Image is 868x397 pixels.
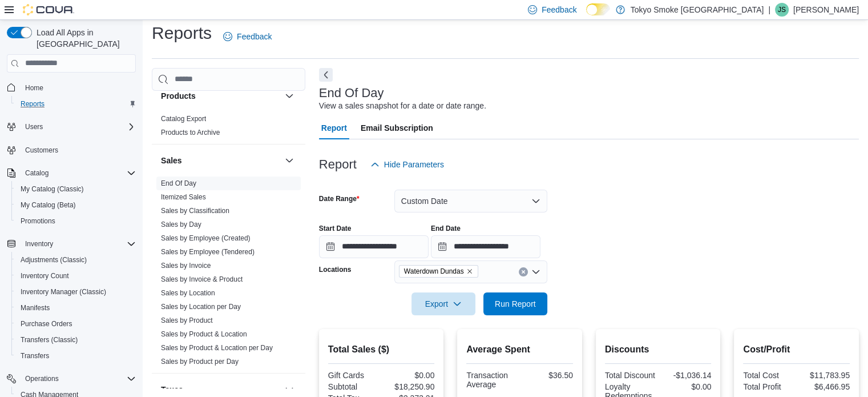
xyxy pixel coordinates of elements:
input: Dark Mode [586,3,610,15]
span: Sales by Classification [161,206,229,215]
button: Export [411,292,475,315]
span: Purchase Orders [16,317,136,331]
span: Transfers (Classic) [21,335,78,344]
button: My Catalog (Classic) [11,181,140,197]
button: Transfers (Classic) [11,332,140,348]
button: Open list of options [531,267,540,276]
div: Products [152,112,305,144]
h3: Report [319,158,357,171]
span: My Catalog (Classic) [16,182,136,196]
div: View a sales snapshot for a date or date range. [319,100,486,112]
button: Users [2,119,140,135]
p: [PERSON_NAME] [793,3,859,17]
span: Run Report [495,298,536,310]
button: Sales [282,154,296,167]
span: Inventory Manager (Classic) [21,287,106,296]
span: Sales by Product & Location per Day [161,343,273,352]
a: Adjustments (Classic) [16,253,91,267]
span: Report [321,117,347,139]
span: Inventory [25,239,53,248]
button: Home [2,79,140,96]
button: Transfers [11,348,140,364]
button: Hide Parameters [366,153,449,176]
button: Inventory Count [11,268,140,284]
label: Date Range [319,194,360,203]
span: Adjustments (Classic) [21,255,87,264]
span: My Catalog (Classic) [21,185,84,194]
div: Transaction Average [466,371,517,389]
div: Total Discount [605,371,656,380]
span: Sales by Product [161,316,213,325]
span: Manifests [16,301,136,315]
span: Users [21,120,136,134]
h2: Cost/Profit [743,343,850,356]
a: Sales by Product & Location [161,330,247,338]
button: Inventory Manager (Classic) [11,284,140,300]
button: Operations [21,372,63,386]
a: My Catalog (Classic) [16,182,88,196]
span: Sales by Location per Day [161,302,241,311]
span: Sales by Product & Location [161,330,247,339]
button: Next [319,68,333,82]
h2: Average Spent [466,343,573,356]
a: Customers [21,143,63,157]
span: Purchase Orders [21,319,72,328]
h2: Discounts [605,343,712,356]
a: Sales by Location per Day [161,303,241,311]
a: Sales by Invoice & Product [161,275,243,283]
span: Operations [25,374,59,383]
span: Sales by Location [161,288,215,298]
span: Manifests [21,303,50,312]
div: Subtotal [328,382,379,391]
span: Transfers [16,349,136,363]
h3: Products [161,90,196,102]
a: Sales by Product per Day [161,358,239,366]
a: My Catalog (Beta) [16,198,80,212]
div: $36.50 [522,371,573,380]
span: My Catalog (Beta) [16,198,136,212]
span: Customers [25,146,58,155]
span: Feedback [237,31,272,42]
span: Sales by Invoice & Product [161,275,243,284]
button: Run Report [483,292,547,315]
span: My Catalog (Beta) [21,200,76,210]
div: Total Cost [743,371,794,380]
a: Sales by Invoice [161,262,211,270]
span: Email Subscription [361,117,433,139]
input: Press the down key to open a popover containing a calendar. [319,235,429,258]
div: $0.00 [660,382,711,391]
span: Inventory Manager (Classic) [16,285,136,299]
button: Manifests [11,300,140,316]
span: Customers [21,143,136,157]
a: Feedback [219,25,276,48]
div: $0.00 [383,371,434,380]
p: Tokyo Smoke [GEOGRAPHIC_DATA] [631,3,764,17]
span: Transfers [21,351,49,360]
button: Inventory [2,236,140,252]
button: Taxes [282,383,296,396]
span: Sales by Invoice [161,261,211,270]
button: Users [21,120,47,134]
a: Sales by Employee (Created) [161,234,251,242]
a: Catalog Export [161,115,206,123]
button: Clear input [519,267,528,276]
button: Adjustments (Classic) [11,252,140,268]
div: Total Profit [743,382,794,391]
a: Sales by Product & Location per Day [161,344,273,352]
span: Inventory [21,237,136,251]
span: Home [25,83,43,93]
label: End Date [431,224,461,233]
div: Sales [152,177,305,373]
span: Sales by Employee (Created) [161,234,251,243]
span: Reports [16,97,136,111]
button: My Catalog (Beta) [11,197,140,213]
button: Products [282,89,296,103]
img: Cova [23,4,74,15]
span: Load All Apps in [GEOGRAPHIC_DATA] [32,27,136,50]
a: Products to Archive [161,129,220,137]
div: $6,466.95 [799,382,850,391]
label: Locations [319,265,352,274]
span: Catalog Export [161,114,206,123]
span: Hide Parameters [384,159,444,170]
button: Custom Date [394,190,547,212]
